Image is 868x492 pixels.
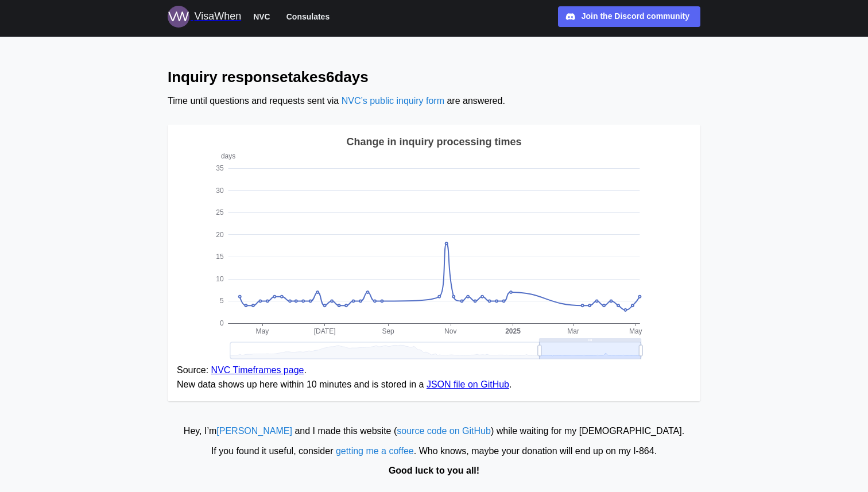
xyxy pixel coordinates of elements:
a: JSON file on GitHub [427,379,509,389]
h2: Inquiry response takes 6 days [168,67,700,87]
button: Consulates [281,9,335,24]
div: Hey, I’m and I made this website ( ) while waiting for my [DEMOGRAPHIC_DATA]. [6,424,862,439]
text: 25 [216,208,224,216]
div: VisaWhen [194,9,241,25]
a: source code on GitHub [397,426,491,436]
text: May [256,327,269,335]
button: NVC [248,9,276,24]
text: 10 [216,275,224,283]
text: 0 [220,319,224,327]
a: Logo for VisaWhen VisaWhen [168,6,241,28]
a: getting me a coffee [336,446,414,456]
text: 35 [216,164,224,172]
a: NVC’s public inquiry form [342,96,444,106]
a: NVC Timeframes page [211,365,304,375]
a: [PERSON_NAME] [216,426,292,436]
figcaption: Source: . New data shows up here within 10 minutes and is stored in a . [177,363,691,392]
text: May [629,327,642,335]
div: Join the Discord community [582,10,689,23]
text: Mar [567,327,579,335]
text: days [221,152,235,160]
text: 20 [216,231,224,239]
text: 15 [216,253,224,261]
text: [DATE] [314,327,336,335]
text: 5 [220,297,224,305]
text: 30 [216,187,224,195]
span: Consulates [286,10,330,24]
div: Good luck to you all! [6,464,862,478]
img: Logo for VisaWhen [168,6,189,28]
div: Time until questions and requests sent via are answered. [168,94,700,109]
a: Join the Discord community [558,6,700,27]
div: If you found it useful, consider . Who knows, maybe your donation will end up on my I‑864. [6,444,862,459]
text: Sep [382,327,394,335]
span: NVC [253,10,270,24]
text: Change in inquiry processing times [346,136,521,148]
text: 2025 [505,327,521,335]
text: Nov [444,327,456,335]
